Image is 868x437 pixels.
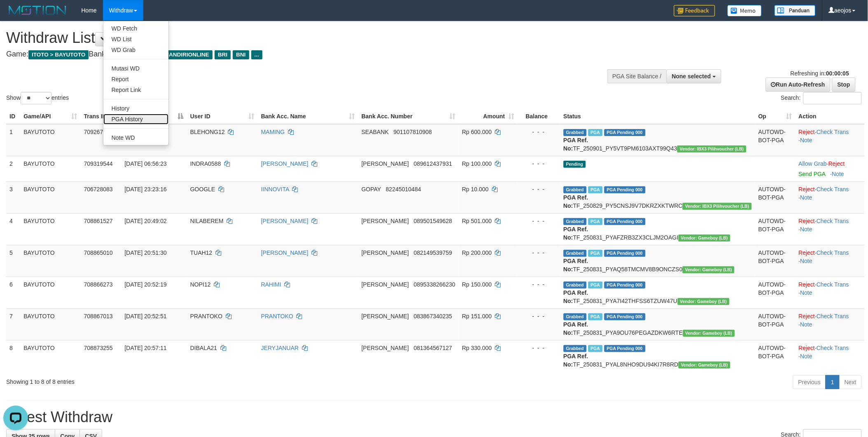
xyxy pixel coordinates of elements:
th: Bank Acc. Number: activate to sort column ascending [358,109,459,124]
th: Game/API: activate to sort column ascending [20,109,80,124]
span: Marked by aeocindy [588,129,603,136]
span: Vendor URL: https://dashboard.q2checkout.com/secure [678,362,730,369]
td: TF_250901_PY5VT9PM6103AXT99Q43 [560,124,755,156]
span: Copy 0895338266230 to clipboard [414,281,455,288]
span: PGA Pending [604,282,646,289]
span: SEABANK [362,129,389,135]
span: [PERSON_NAME] [362,281,409,288]
td: BAYUTOTO [20,308,80,340]
a: WD List [103,34,168,45]
th: Trans ID: activate to sort column ascending [81,109,122,124]
span: INDRA0588 [190,160,221,167]
a: Note [832,171,845,177]
td: BAYUTOTO [20,156,80,181]
a: Note [800,226,813,233]
span: Rp 150.000 [462,281,492,288]
span: Rp 600.000 [462,129,492,135]
span: 708861527 [84,218,113,224]
a: [PERSON_NAME] [261,218,309,224]
a: Note [800,258,813,264]
span: [PERSON_NAME] [362,218,409,224]
a: WD Grab [103,45,168,55]
span: MANDIRIONLINE [161,50,213,59]
span: Rp 200.000 [462,249,492,256]
a: Send PGA [799,171,826,177]
strong: 00:00:05 [826,70,849,77]
span: Rp 501.000 [462,218,492,224]
a: [PERSON_NAME] [261,249,309,256]
td: AUTOWD-BOT-PGA [755,277,795,308]
td: BAYUTOTO [20,245,80,277]
span: [PERSON_NAME] [362,313,409,320]
td: · [795,156,865,181]
span: [DATE] 20:52:51 [124,313,166,320]
b: PGA Ref. No: [564,258,588,273]
td: AUTOWD-BOT-PGA [755,181,795,213]
a: [PERSON_NAME] [261,160,309,167]
td: TF_250831_PYA9OU76PEGAZDKW6RTE [560,308,755,340]
span: Grabbed [564,313,587,320]
span: PGA Pending [604,250,646,257]
th: ID [6,109,20,124]
a: Reject [799,281,815,288]
td: · · [795,213,865,245]
span: DIBALA21 [190,345,217,351]
a: Report [103,74,168,85]
b: PGA Ref. No: [564,289,588,304]
td: · · [795,245,865,277]
span: Grabbed [564,282,587,289]
div: - - - [521,128,557,136]
button: Open LiveChat chat widget [3,3,28,28]
span: BNI [233,50,249,59]
span: Vendor URL: https://dashboard.q2checkout.com/secure [678,298,730,305]
a: Stop [832,78,856,92]
span: 708865010 [84,249,113,256]
td: 4 [6,213,20,245]
img: panduan.png [774,5,816,16]
a: Next [839,375,862,389]
span: 709267179 [84,129,113,135]
td: 6 [6,277,20,308]
span: PGA Pending [604,129,646,136]
td: · · [795,181,865,213]
span: Marked by aeojona [588,282,603,289]
span: 706728083 [84,186,113,193]
span: 709319544 [84,160,113,167]
div: - - - [521,312,557,320]
a: Check Trans [817,186,849,193]
td: AUTOWD-BOT-PGA [755,340,795,372]
span: 708873255 [84,345,113,351]
span: GOOGLE [190,186,215,193]
span: Marked by aeojona [588,313,603,320]
label: Search: [781,92,862,104]
span: Grabbed [564,250,587,257]
span: PRANTOKO [190,313,222,320]
td: 5 [6,245,20,277]
span: Vendor URL: https://dashboard.q2checkout.com/secure [677,146,746,153]
th: User ID: activate to sort column ascending [187,109,258,124]
td: TF_250831_PYAQ58TMCMV8B9ONCZS0 [560,245,755,277]
span: Rp 10.000 [462,186,489,193]
span: [DATE] 20:57:11 [124,345,166,351]
a: Check Trans [817,129,849,135]
td: AUTOWD-BOT-PGA [755,245,795,277]
b: PGA Ref. No: [564,226,588,241]
span: [PERSON_NAME] [362,160,409,167]
td: TF_250831_PYAL8NHO9DU94KI7R8RD [560,340,755,372]
h1: Latest Withdraw [6,409,862,425]
span: Copy 089501549628 to clipboard [414,218,452,224]
div: - - - [521,280,557,289]
span: Grabbed [564,129,587,136]
span: NILABEREM [190,218,224,224]
button: None selected [667,69,721,83]
td: BAYUTOTO [20,213,80,245]
span: [DATE] 20:49:02 [124,218,166,224]
b: PGA Ref. No: [564,137,588,152]
span: BLEHONG12 [190,129,225,135]
a: JERYJANUAR [261,345,299,351]
a: 1 [826,375,840,389]
span: Copy 082149539759 to clipboard [414,249,452,256]
span: Marked by aeojona [588,345,603,352]
td: BAYUTOTO [20,277,80,308]
a: Check Trans [817,218,849,224]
